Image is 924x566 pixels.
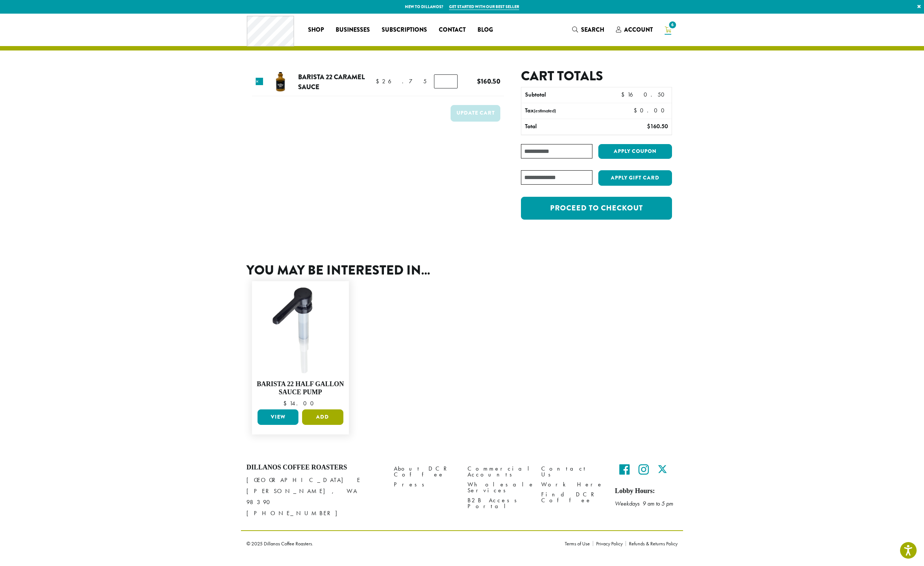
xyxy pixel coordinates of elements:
[468,479,530,495] a: Wholesale Services
[246,464,383,472] h4: Dillanos Coffee Roasters
[376,77,382,85] span: $
[521,68,672,84] h2: Cart totals
[256,78,263,85] a: Remove this item
[647,122,668,130] bdi: 160.50
[382,25,427,35] span: Subscriptions
[521,103,628,119] th: Tax
[449,4,519,10] a: Get started with our best seller
[534,108,556,114] small: (estimated)
[468,496,530,511] a: B2B Access Portal
[615,487,678,495] h5: Lobby Hours:
[394,479,456,489] a: Press
[521,197,672,220] a: Proceed to checkout
[521,119,612,134] th: Total
[451,105,500,122] button: Update cart
[283,399,317,407] bdi: 14.00
[593,541,626,546] a: Privacy Policy
[621,91,627,98] span: $
[621,91,668,98] bdi: 160.50
[624,25,653,34] span: Account
[298,72,365,92] a: Barista 22 Caramel Sauce
[283,399,290,407] span: $
[439,25,466,35] span: Contact
[647,122,650,130] span: $
[246,262,678,278] h2: You may be interested in…
[477,25,493,35] span: Blog
[302,24,330,36] a: Shop
[434,74,458,88] input: Product quantity
[566,24,610,36] a: Search
[565,541,593,546] a: Terms of Use
[477,76,481,86] span: $
[598,144,672,159] button: Apply coupon
[258,409,298,425] a: View
[394,464,456,479] a: About DCR Coffee
[256,380,345,396] h4: Barista 22 Half Gallon Sauce Pump
[634,106,668,114] bdi: 0.00
[615,500,673,507] em: Weekdays 9 am to 5 pm
[468,464,530,479] a: Commercial Accounts
[521,87,612,103] th: Subtotal
[376,77,427,85] bdi: 26.75
[256,285,345,374] img: DP1898.01.png
[541,464,604,479] a: Contact Us
[477,76,500,86] bdi: 160.50
[668,20,678,30] span: 6
[256,285,345,406] a: Barista 22 Half Gallon Sauce Pump $14.00
[634,106,640,114] span: $
[581,25,604,34] span: Search
[336,25,370,35] span: Businesses
[246,475,383,519] p: [GEOGRAPHIC_DATA] E [PERSON_NAME], WA 98390 [PHONE_NUMBER]
[269,70,293,94] img: Barista 22 Caramel Sauce
[308,25,324,35] span: Shop
[302,409,343,425] button: Add
[246,541,554,546] p: © 2025 Dillanos Coffee Roasters.
[598,170,672,186] button: Apply Gift Card
[626,541,678,546] a: Refunds & Returns Policy
[541,490,604,506] a: Find DCR Coffee
[541,479,604,489] a: Work Here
